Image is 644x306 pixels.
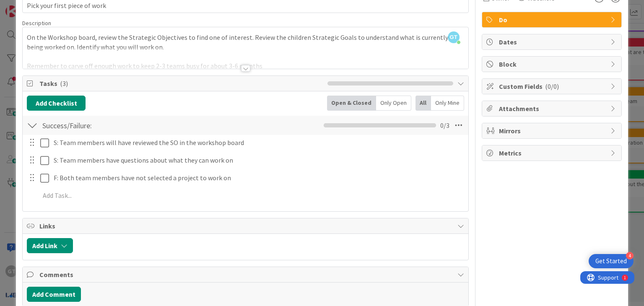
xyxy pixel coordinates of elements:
[18,1,38,11] span: Support
[499,81,606,91] span: Custom Fields
[27,238,73,253] button: Add Link
[626,252,634,259] div: 4
[431,96,464,111] div: Only Mine
[499,59,606,69] span: Block
[39,221,453,231] span: Links
[499,37,606,47] span: Dates
[499,148,606,158] span: Metrics
[27,33,464,52] p: On the Workshop board, review the Strategic Objectives to find one of interest. Review the childr...
[595,257,627,265] div: Get Started
[39,270,453,280] span: Comments
[327,96,376,111] div: Open & Closed
[440,120,449,130] span: 0 / 3
[44,3,46,10] div: 1
[376,96,411,111] div: Only Open
[589,254,634,268] div: Open Get Started checklist, remaining modules: 4
[545,82,559,91] span: ( 0/0 )
[27,96,86,111] button: Add Checklist
[415,96,431,111] div: All
[54,138,462,148] p: S: Team members will have reviewed the SO in the workshop board
[499,15,606,25] span: Do
[54,173,462,183] p: F: Both team members have not selected a project to work on
[54,156,462,165] p: S: Team members have questions about what they can work on
[22,19,51,27] span: Description
[60,79,68,88] span: ( 3 )
[39,118,228,133] input: Add Checklist...
[448,31,460,43] span: GT
[39,78,323,88] span: Tasks
[499,126,606,136] span: Mirrors
[499,104,606,114] span: Attachments
[27,287,81,302] button: Add Comment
